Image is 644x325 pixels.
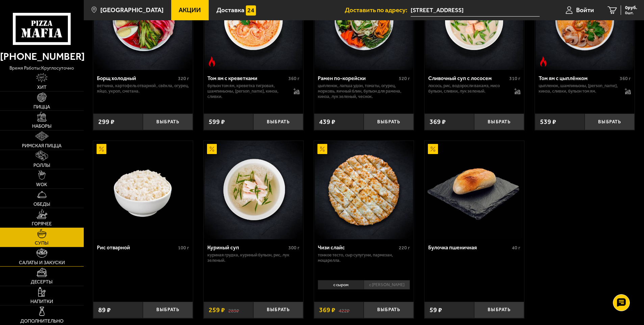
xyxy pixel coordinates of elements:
[539,75,618,81] div: Том ям с цыплёнком
[345,7,411,13] span: Доставить по адресу:
[428,75,508,81] div: Сливочный суп с лососем
[364,280,410,290] li: с [PERSON_NAME]
[209,119,225,125] span: 599 ₽
[178,76,189,81] span: 320 г
[97,244,176,251] div: Рис отварной
[100,7,163,13] span: [GEOGRAPHIC_DATA]
[539,83,618,94] p: цыпленок, шампиньоны, [PERSON_NAME], кинза, сливки, бульон том ям.
[143,114,193,130] button: Выбрать
[32,222,52,226] span: Горячее
[576,7,594,13] span: Войти
[625,5,637,10] span: 0 руб.
[339,307,350,314] s: 422 ₽
[20,319,63,324] span: Дополнительно
[314,141,414,239] a: АкционныйЧизи слайс
[288,76,300,81] span: 360 г
[424,141,524,239] a: АкционныйБулочка пшеничная
[179,7,201,13] span: Акции
[474,114,524,130] button: Выбрать
[253,302,303,318] button: Выбрать
[364,114,414,130] button: Выбрать
[207,144,217,154] img: Акционный
[36,182,47,187] span: WOK
[430,119,446,125] span: 369 ₽
[22,144,61,148] span: Римская пицца
[318,252,410,263] p: тонкое тесто, сыр сулугуни, пармезан, моцарелла.
[430,307,442,314] span: 59 ₽
[428,244,510,251] div: Булочка пшеничная
[204,141,303,239] img: Куриный суп
[207,83,287,99] p: бульон том ям, креветка тигровая, шампиньоны, [PERSON_NAME], кинза, сливки.
[512,245,520,251] span: 40 г
[318,280,364,290] li: с сыром
[94,141,192,239] img: Рис отварной
[399,76,410,81] span: 520 г
[207,56,217,67] img: Острое блюдо
[428,144,438,154] img: Акционный
[33,105,50,109] span: Пицца
[98,119,114,125] span: 299 ₽
[474,302,524,318] button: Выбрать
[428,83,508,94] p: лосось, рис, водоросли вакамэ, мисо бульон, сливки, лук зеленый.
[32,124,52,129] span: Наборы
[314,278,414,297] div: 0
[204,141,303,239] a: АкционныйКуриный суп
[288,245,300,251] span: 300 г
[538,56,548,67] img: Острое блюдо
[425,141,523,239] img: Булочка пшеничная
[318,244,397,251] div: Чизи слайс
[315,141,413,239] img: Чизи слайс
[540,119,556,125] span: 539 ₽
[364,302,414,318] button: Выбрать
[585,114,635,130] button: Выбрать
[97,83,189,94] p: ветчина, картофель отварной , свёкла, огурец, яйцо, укроп, сметана.
[209,307,225,314] span: 259 ₽
[399,245,410,251] span: 220 г
[178,245,189,251] span: 100 г
[97,144,107,154] img: Акционный
[207,252,300,263] p: куриная грудка, куриный бульон, рис, лук зеленый.
[319,307,335,314] span: 369 ₽
[33,202,50,207] span: Обеды
[37,85,47,90] span: Хит
[411,4,539,17] input: Ваш адрес доставки
[509,76,520,81] span: 310 г
[246,5,256,16] img: 15daf4d41897b9f0e9f617042186c801.svg
[33,163,50,168] span: Роллы
[620,76,631,81] span: 360 г
[31,280,53,284] span: Десерты
[143,302,193,318] button: Выбрать
[93,141,193,239] a: АкционныйРис отварной
[216,7,244,13] span: Доставка
[317,144,328,154] img: Акционный
[35,241,49,246] span: Супы
[30,299,53,304] span: Напитки
[228,307,239,314] s: 289 ₽
[97,75,176,81] div: Борщ холодный
[207,244,287,251] div: Куриный суп
[319,119,335,125] span: 439 ₽
[625,11,637,15] span: 0 шт.
[207,75,287,81] div: Том ям с креветками
[19,260,65,265] span: Салаты и закуски
[98,307,111,314] span: 89 ₽
[318,83,410,99] p: цыпленок, лапша удон, томаты, огурец, морковь, яичный блин, бульон для рамена, кинза, лук зеленый...
[318,75,397,81] div: Рамен по-корейски
[253,114,303,130] button: Выбрать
